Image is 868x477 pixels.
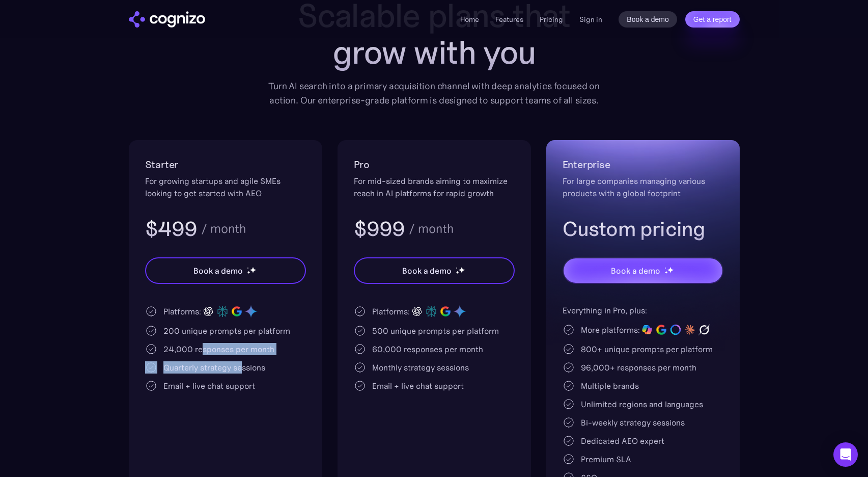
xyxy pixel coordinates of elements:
[354,175,515,199] div: For mid-sized brands aiming to maximize reach in AI platforms for rapid growth
[460,15,479,24] a: Home
[372,305,410,317] div: Platforms:
[145,257,306,284] a: Book a demostarstarstar
[249,267,256,273] img: star
[563,304,723,316] div: Everything in Pro, plus:
[372,343,483,355] div: 60,000 responses per month
[563,175,723,199] div: For large companies managing various products with a global footprint
[563,257,723,284] a: Book a demostarstarstar
[579,13,602,25] a: Sign in
[563,216,723,242] h3: Custom pricing
[409,223,454,235] div: / month
[193,264,242,277] div: Book a demo
[163,343,274,355] div: 24,000 responses per month
[581,398,703,410] div: Unlimited regions and languages
[456,271,459,274] img: star
[372,325,499,337] div: 500 unique prompts per platform
[664,267,666,269] img: star
[581,435,664,447] div: Dedicated AEO expert
[563,156,723,173] h2: Enterprise
[581,361,696,374] div: 96,000+ responses per month
[163,325,290,337] div: 200 unique prompts per platform
[163,361,265,374] div: Quarterly strategy sessions
[458,267,465,273] img: star
[581,324,640,336] div: More platforms:
[581,416,685,429] div: Bi-weekly strategy sessions
[540,15,563,24] a: Pricing
[145,216,198,242] h3: $499
[247,267,248,269] img: star
[372,361,469,374] div: Monthly strategy sessions
[201,223,246,235] div: / month
[372,380,464,392] div: Email + live chat support
[685,11,740,28] a: Get a report
[664,271,668,274] img: star
[581,380,639,392] div: Multiple brands
[581,453,631,465] div: Premium SLA
[611,264,660,277] div: Book a demo
[495,15,523,24] a: Features
[667,267,674,273] img: star
[402,264,451,277] div: Book a demo
[163,305,201,317] div: Platforms:
[163,380,255,392] div: Email + live chat support
[581,343,713,355] div: 800+ unique prompts per platform
[247,271,250,274] img: star
[145,175,306,199] div: For growing startups and agile SMEs looking to get started with AEO
[619,11,677,28] a: Book a demo
[129,11,205,28] a: home
[261,79,607,108] div: Turn AI search into a primary acquisition channel with deep analytics focused on action. Our ente...
[456,267,457,269] img: star
[354,216,405,242] h3: $999
[354,257,515,284] a: Book a demostarstarstar
[129,11,205,28] img: cognizo logo
[145,156,306,173] h2: Starter
[354,156,515,173] h2: Pro
[833,442,858,467] div: Open Intercom Messenger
